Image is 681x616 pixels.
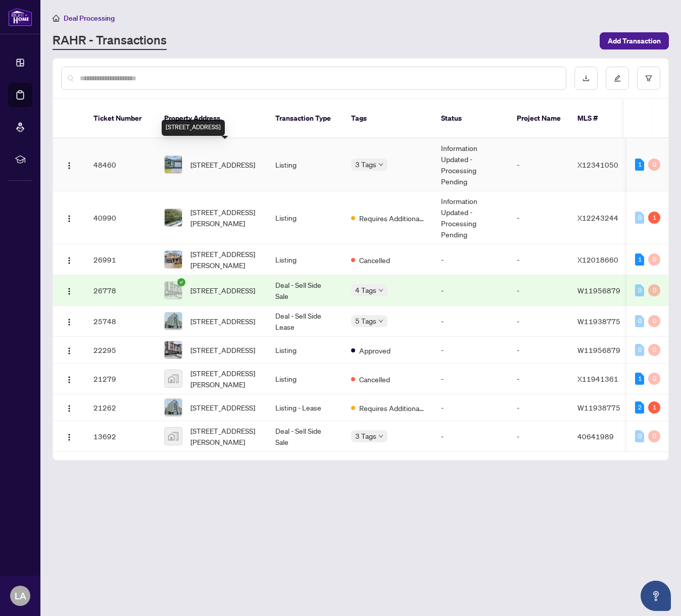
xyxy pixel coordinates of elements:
td: Information Updated - Processing Pending [433,191,509,244]
div: 0 [648,430,660,442]
span: LA [15,589,26,603]
span: filter [645,75,652,82]
span: [STREET_ADDRESS][PERSON_NAME] [190,248,259,271]
div: 0 [635,430,644,442]
span: 3 Tags [355,430,376,442]
button: Logo [61,282,77,298]
button: Logo [61,210,77,226]
td: - [509,275,569,306]
td: 40990 [85,191,156,244]
span: Requires Additional Docs [359,402,425,414]
td: - [433,244,509,275]
button: Add Transaction [600,32,669,49]
span: home [53,15,60,22]
span: W11956879 [577,345,620,354]
td: - [509,244,569,275]
img: thumbnail-img [165,282,182,299]
td: 13692 [85,421,156,452]
button: Logo [61,428,77,444]
div: 1 [635,373,644,385]
img: Logo [65,318,73,326]
button: Open asap [641,581,671,611]
span: [STREET_ADDRESS][PERSON_NAME] [190,425,259,447]
div: [STREET_ADDRESS] [162,120,225,136]
td: 26991 [85,244,156,275]
img: thumbnail-img [165,209,182,226]
span: 40641989 [577,432,614,441]
td: 22295 [85,337,156,364]
img: Logo [65,287,73,295]
td: - [509,421,569,452]
td: - [509,191,569,244]
td: 21279 [85,364,156,394]
th: Property Address [156,99,267,138]
button: download [574,67,598,90]
div: 0 [648,253,660,266]
img: Logo [65,347,73,355]
td: Deal - Sell Side Sale [267,275,343,306]
img: Logo [65,433,73,441]
span: 5 Tags [355,315,376,327]
td: - [433,421,509,452]
div: 1 [635,253,644,266]
td: 25748 [85,306,156,337]
img: thumbnail-img [165,428,182,445]
td: 21262 [85,394,156,421]
th: Tags [343,99,433,138]
th: Transaction Type [267,99,343,138]
img: thumbnail-img [165,399,182,416]
div: 0 [648,315,660,327]
img: Logo [65,404,73,413]
img: thumbnail-img [165,341,182,358]
th: Project Name [509,99,569,138]
div: 1 [648,212,660,224]
span: down [378,288,383,293]
span: down [378,434,383,439]
td: - [509,306,569,337]
td: Information Updated - Processing Pending [433,138,509,191]
span: W11938775 [577,403,620,412]
div: 0 [648,284,660,296]
td: - [433,306,509,337]
div: 0 [648,159,660,171]
div: 0 [635,284,644,296]
span: Requires Additional Docs [359,213,425,224]
td: Listing [267,191,343,244]
td: - [509,138,569,191]
span: [STREET_ADDRESS] [190,402,255,413]
td: Listing - Lease [267,394,343,421]
img: thumbnail-img [165,313,182,330]
span: [STREET_ADDRESS] [190,316,255,327]
td: Deal - Sell Side Lease [267,306,343,337]
td: 48460 [85,138,156,191]
td: - [433,394,509,421]
button: Logo [61,313,77,329]
img: thumbnail-img [165,251,182,268]
div: 0 [648,373,660,385]
button: Logo [61,371,77,387]
td: - [509,364,569,394]
img: logo [8,8,32,26]
td: - [433,275,509,306]
div: 0 [635,212,644,224]
td: - [509,337,569,364]
div: 2 [635,401,644,414]
div: 1 [648,401,660,414]
td: - [433,364,509,394]
span: Cancelled [359,254,390,266]
span: [STREET_ADDRESS] [190,159,255,170]
div: 1 [635,159,644,171]
span: Deal Processing [64,14,115,23]
span: check-circle [177,278,185,286]
span: Add Transaction [608,33,661,49]
img: Logo [65,162,73,170]
img: Logo [65,376,73,384]
td: Listing [267,364,343,394]
span: W11938775 [577,317,620,326]
span: [STREET_ADDRESS] [190,344,255,355]
th: Status [433,99,509,138]
button: filter [637,67,660,90]
span: 3 Tags [355,159,376,170]
th: MLS # [569,99,630,138]
a: RAHR - Transactions [53,32,167,50]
